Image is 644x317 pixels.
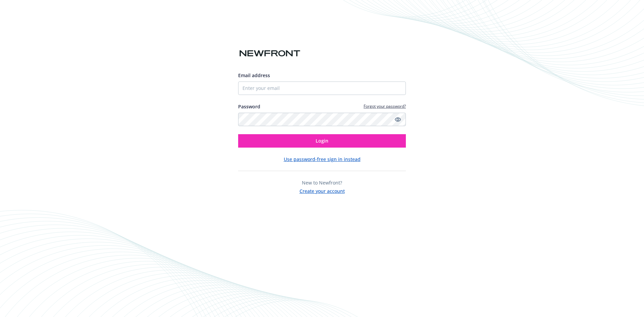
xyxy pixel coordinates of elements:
a: Show password [394,115,402,123]
input: Enter your password [238,113,406,126]
span: New to Newfront? [302,179,342,186]
span: Login [316,138,328,144]
img: Newfront logo [238,48,302,59]
button: Create your account [300,186,345,195]
span: Email address [238,72,270,78]
input: Enter your email [238,82,406,95]
button: Use password-free sign in instead [284,156,361,163]
label: Password [238,103,260,110]
a: Forgot your password? [364,103,406,109]
button: Login [238,134,406,148]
